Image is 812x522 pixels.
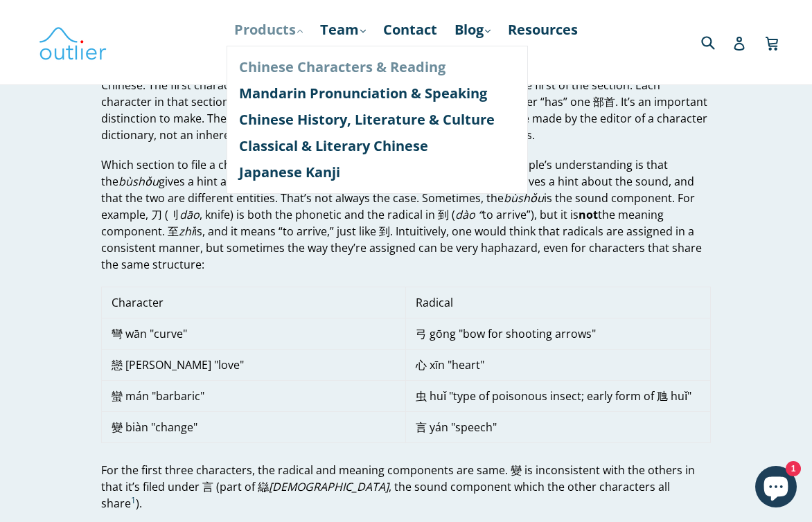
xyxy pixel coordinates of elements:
[455,207,482,222] em: dào “
[101,318,405,349] td: 彎 wān "curve"
[406,411,711,442] td: 言 yán "speech"
[101,349,405,380] td: 戀 [PERSON_NAME] "love"
[101,287,405,318] td: Character
[179,207,200,222] em: dāo
[101,156,711,273] p: Which section to file a character under can be a fairly arbitrary decision. Most people’s underst...
[698,28,736,56] input: Search
[239,80,515,107] a: Mandarin Pronunciation & Speaking
[131,494,136,506] sup: 1
[101,380,405,411] td: 蠻 mán "barbaric"
[355,42,457,67] a: Course Login
[179,224,194,239] em: zhì
[406,287,711,318] td: Radical
[118,174,159,189] em: bùshǒu
[376,17,444,42] a: Contact
[504,190,544,206] em: bùshǒu
[101,462,711,512] p: For the first three characters, the radical and meaning components are same. 變 is inconsistent wi...
[406,380,711,411] td: 虫 huǐ "type of poisonous insect; early form of 虺 huǐ"
[239,54,515,80] a: Chinese Characters & Reading
[313,17,373,42] a: Team
[227,17,310,42] a: Products
[501,17,585,42] a: Resources
[101,411,405,442] td: 變 biàn "change"
[751,466,801,511] inbox-online-store-chat: Shopify online store chat
[131,496,136,512] a: 1
[239,133,515,159] a: Classical & Literary Chinese
[239,107,515,133] a: Chinese History, Literature & Culture
[579,207,598,222] strong: not
[406,318,711,349] td: 弓 gōng "bow for shooting arrows"
[448,17,497,42] a: Blog
[269,479,389,494] em: [DEMOGRAPHIC_DATA]
[38,22,107,62] img: Outlier Linguistics
[239,159,515,186] a: Japanese Kanji
[406,349,711,380] td: 心 xīn "heart"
